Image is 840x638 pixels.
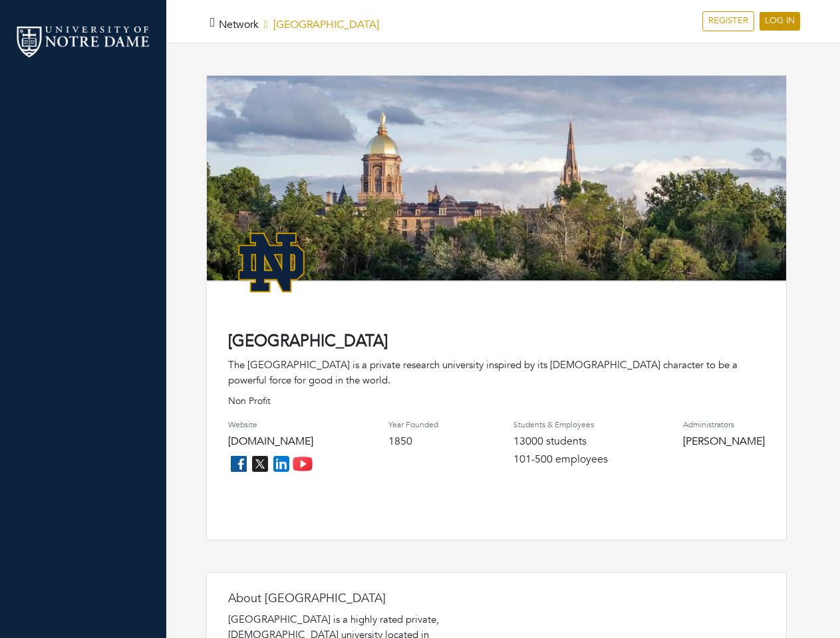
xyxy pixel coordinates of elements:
[249,453,271,475] img: twitter_icon-7d0bafdc4ccc1285aa2013833b377ca91d92330db209b8298ca96278571368c9.png
[228,358,765,387] div: The [GEOGRAPHIC_DATA] is a private research university inspired by its [DEMOGRAPHIC_DATA] charact...
[219,17,259,32] a: Network
[292,453,313,475] img: youtube_icon-fc3c61c8c22f3cdcae68f2f17984f5f016928f0ca0694dd5da90beefb88aa45e.png
[513,453,608,466] h4: 101-500 employees
[683,434,765,449] a: [PERSON_NAME]
[513,420,608,429] h4: Students & Employees
[207,76,786,297] img: rare_disease_hero-1920%20copy.png
[388,435,438,448] h4: 1850
[228,394,765,408] p: Non Profit
[228,434,313,449] a: [DOMAIN_NAME]
[228,591,494,606] h4: About [GEOGRAPHIC_DATA]
[228,453,249,475] img: facebook_icon-256f8dfc8812ddc1b8eade64b8eafd8a868ed32f90a8d2bb44f507e1979dbc24.png
[760,12,800,31] a: LOG IN
[388,420,438,429] h4: Year Founded
[513,435,608,448] h4: 13000 students
[683,420,765,429] h4: Administrators
[228,219,315,306] img: NotreDame_Logo.png
[13,23,153,60] img: nd_logo.png
[702,11,754,31] a: REGISTER
[228,332,765,352] h4: [GEOGRAPHIC_DATA]
[271,453,292,475] img: linkedin_icon-84db3ca265f4ac0988026744a78baded5d6ee8239146f80404fb69c9eee6e8e7.png
[228,420,313,429] h4: Website
[219,19,379,31] h5: [GEOGRAPHIC_DATA]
